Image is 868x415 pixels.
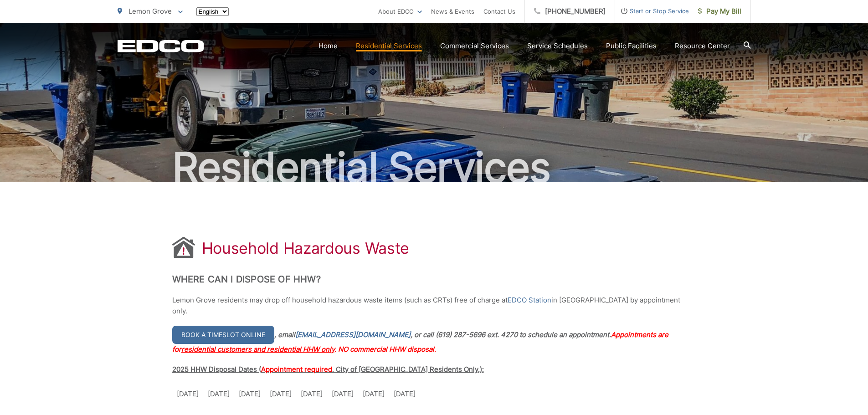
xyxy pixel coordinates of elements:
[172,330,668,354] span: Appointments are for . NO commercial HHW disposal.
[378,6,422,17] a: About EDCO
[196,7,229,16] select: Select a language
[318,41,338,51] a: Home
[172,384,203,404] td: [DATE]
[172,295,696,317] p: Lemon Grove residents may drop off household hazardous waste items (such as CRTs) free of charge ...
[358,384,389,404] td: [DATE]
[527,41,588,51] a: Service Schedules
[270,389,292,400] p: [DATE]
[172,274,696,285] h2: Where Can I Dispose of HHW?
[118,40,204,52] a: EDCD logo. Return to the homepage.
[296,384,327,404] td: [DATE]
[698,6,741,17] span: Pay My Bill
[128,7,172,15] span: Lemon Grove
[172,365,484,374] span: 2025 HHW Disposal Dates ( . City of [GEOGRAPHIC_DATA] Residents Only.):
[181,345,334,354] span: residential customers and residential HHW only
[327,384,358,404] td: [DATE]
[356,41,422,51] a: Residential Services
[172,330,668,354] em: , email , or call (619) 287-5696 ext. 4270 to schedule an appointment.
[172,326,274,344] a: Book a timeslot online
[234,384,265,404] td: [DATE]
[440,41,509,51] a: Commercial Services
[202,239,410,257] h1: Household Hazardous Waste
[675,41,730,51] a: Resource Center
[431,6,474,17] a: News & Events
[606,41,657,51] a: Public Facilities
[261,365,332,374] span: Appointment required
[118,145,751,190] h2: Residential Services
[295,329,411,340] a: [EMAIL_ADDRESS][DOMAIN_NAME]
[508,295,551,306] a: EDCO Station
[483,6,515,17] a: Contact Us
[389,384,420,404] td: [DATE]
[208,389,230,400] p: [DATE]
